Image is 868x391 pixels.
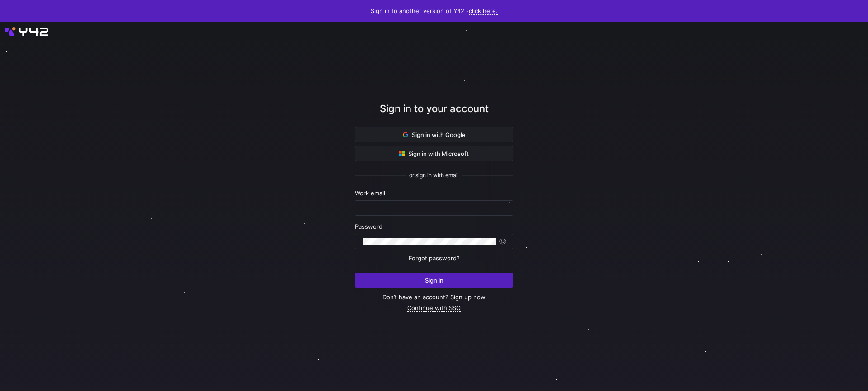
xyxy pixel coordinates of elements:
[355,101,513,127] div: Sign in to your account
[403,131,466,138] span: Sign in with Google
[355,223,382,230] span: Password
[469,7,498,15] a: click here.
[399,150,469,157] span: Sign in with Microsoft
[355,127,513,142] button: Sign in with Google
[382,293,486,301] a: Don’t have an account? Sign up now
[409,172,459,179] span: or sign in with email
[407,304,461,312] a: Continue with SSO
[425,277,443,284] span: Sign in
[355,273,513,288] button: Sign in
[355,146,513,161] button: Sign in with Microsoft
[355,189,385,197] span: Work email
[409,254,460,262] a: Forgot password?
